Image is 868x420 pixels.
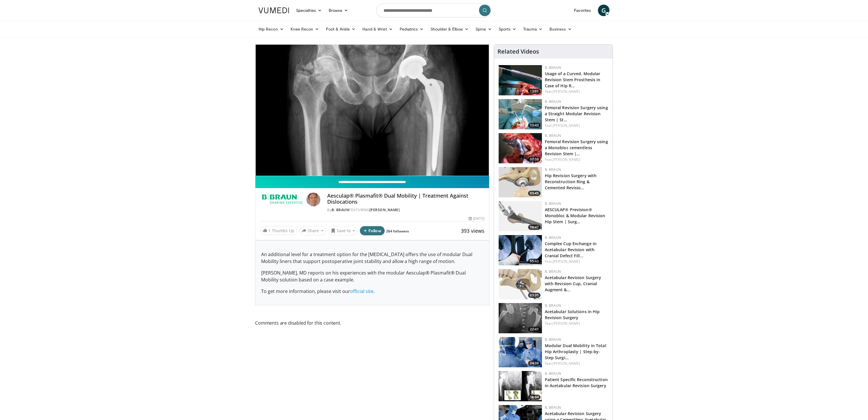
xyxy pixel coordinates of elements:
p: [PERSON_NAME], MD reports on his experiences with the modular Aesculap® Plasmafit® Dual Mobility ... [261,269,483,283]
a: Trauma [520,23,546,35]
a: B. Braun [545,303,561,308]
a: B. Braun [545,405,561,410]
a: Spine [472,23,495,35]
a: Complex Cup Exchange in Acetabular Revision with Cranial Defect Fill… [545,241,596,258]
span: 38:04 [528,395,540,400]
img: 44575493-eacc-451e-831c-71696420bc06.150x105_q85_crop-smart_upscale.jpg [499,269,542,299]
a: B. Braun [545,269,561,274]
img: 02bae65a-3e50-4479-bcad-97a5b0444292.150x105_q85_crop-smart_upscale.jpg [499,303,542,333]
a: B. Braun [332,207,349,212]
a: 10:47 [499,201,542,231]
button: Save to [328,226,358,235]
a: B. Braun [545,65,561,70]
span: 07:59 [528,157,540,162]
img: 11812003-c2d2-41b2-9ca3-de931d805d84.png.150x105_q85_crop-smart_upscale.png [499,167,542,197]
div: Feat. [545,123,608,128]
img: Avatar [306,193,320,207]
div: By FEATURING [327,207,484,213]
img: 97950487-ad54-47b6-9334-a8a64355b513.150x105_q85_crop-smart_upscale.jpg [499,133,542,163]
a: 24:39 [499,337,542,367]
a: B. Braun [545,99,561,104]
a: Hand & Wrist [359,23,396,35]
a: 1 Thumbs Up [260,226,297,235]
img: 3f0fddff-fdec-4e4b-bfed-b21d85259955.150x105_q85_crop-smart_upscale.jpg [499,65,542,95]
a: 07:59 [499,133,542,163]
input: Search topics, interventions [376,3,492,17]
img: 8b64c0ca-f349-41b4-a711-37a94bb885a5.jpg.150x105_q85_crop-smart_upscale.jpg [499,235,542,265]
a: Patient Specific Reconstruction in Acetabular Revision Surgery [545,377,608,388]
a: 55:43 [499,235,542,265]
a: AESCULAP® Prevision® Monobloc & Modular Revision Hip Stem | Surg… [545,207,605,224]
img: 4275ad52-8fa6-4779-9598-00e5d5b95857.150x105_q85_crop-smart_upscale.jpg [499,99,542,129]
a: Pediatrics [396,23,427,35]
div: Feat. [545,321,608,326]
a: Acetabular Solutions in Hip Revision Surgery [545,309,600,320]
div: Feat. [545,89,608,94]
a: 13:01 [499,65,542,95]
img: de8a3f0b-9d6b-4168-8ad5-47c6e5c9e997.png.150x105_q85_crop-smart_upscale.png [499,201,542,231]
a: [PERSON_NAME] [553,89,580,94]
a: [PERSON_NAME] [553,123,580,128]
span: 22:41 [528,327,540,332]
span: 55:43 [528,259,540,264]
a: 264 followers [386,229,409,234]
a: G [598,5,609,16]
a: Specialties [293,5,325,16]
span: 393 views [461,227,484,234]
a: 13:43 [499,99,542,129]
a: Sports [495,23,520,35]
div: Feat. [545,259,608,264]
div: Feat. [545,361,608,366]
span: 03:31 [528,293,540,298]
a: 38:04 [499,371,542,401]
span: Comments are disabled for this content. [255,319,489,327]
a: Business [546,23,575,35]
a: B. Braun [545,133,561,138]
a: Hip Revision Surgery with Reconstruction Ring & Cemented Revisio… [545,173,597,190]
a: [PERSON_NAME] [553,321,580,326]
p: An additional level for a treatment option for the [MEDICAL_DATA] offers the use of modular Dual ... [261,251,483,265]
button: Share [299,226,326,235]
a: B. Braun [545,371,561,376]
a: B. Braun [545,167,561,172]
a: Modular Dual Mobility in Total Hip Arthroplasty | Step-by-Step Surgi… [545,343,606,360]
a: B. Braun [545,201,561,206]
a: 03:31 [499,269,542,299]
h4: Aesculap® Plasmafit® Dual Mobility | Treatment Against Dislocations [327,193,484,205]
a: Usage of a Curved, Modular Revision Stem Prosthesis in Case of Hip R… [545,71,601,88]
span: 24:39 [528,361,540,366]
a: Femoral Revision Surgery using a Monobloc cementless Revision Stem |… [545,139,608,156]
img: VuMedi Logo [259,7,289,13]
a: Hip Recon [255,23,287,35]
span: 13:43 [528,123,540,128]
a: 03:45 [499,167,542,197]
a: [PERSON_NAME] [553,259,580,264]
h4: Related Videos [497,48,539,55]
span: 10:47 [528,225,540,230]
a: Favorites [570,5,594,16]
img: B. Braun [260,193,304,207]
a: Foot & Ankle [323,23,359,35]
a: Acetabular Revision Surgery with Revision Cup, Cranial Augment &… [545,275,601,292]
a: Browse [325,5,352,16]
div: [DATE] [469,216,484,221]
a: 22:41 [499,303,542,333]
img: 1be97fe6-c631-48ff-a7bc-f87cc216c669.150x105_q85_crop-smart_upscale.jpg [499,337,542,367]
p: To get more information, please visit our . [261,288,483,295]
a: Shoulder & Elbow [427,23,472,35]
a: Knee Recon [287,23,323,35]
div: Feat. [545,157,608,162]
span: 1 [268,228,271,233]
img: 031ef1c2-716f-4a4e-a3a0-acb9e2e74905.150x105_q85_crop-smart_upscale.jpg [499,371,542,401]
a: Femoral Revision Surgery using a Straight Modular Revision Stem | St… [545,105,608,122]
a: B. Braun [545,235,561,240]
a: [PERSON_NAME] [369,207,400,212]
a: [PERSON_NAME] [553,361,580,366]
span: 03:45 [528,191,540,196]
span: 13:01 [528,89,540,94]
a: official site [350,288,373,294]
a: [PERSON_NAME] [553,157,580,162]
a: B. Braun [545,337,561,342]
video-js: Video Player [255,45,489,176]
